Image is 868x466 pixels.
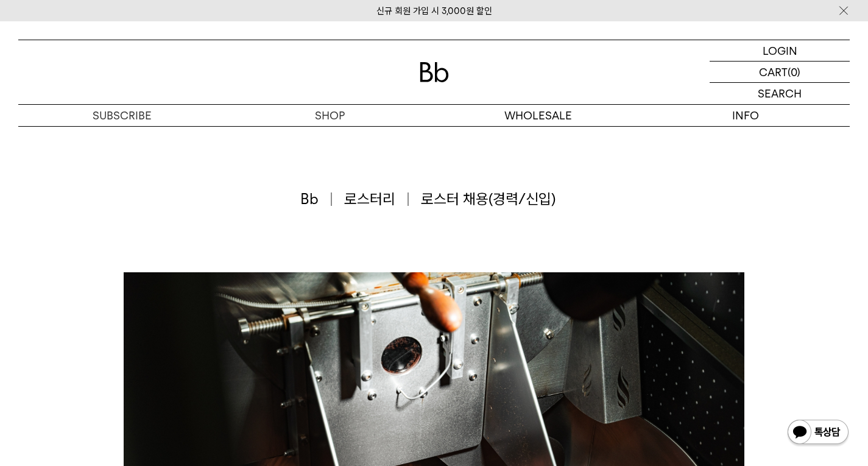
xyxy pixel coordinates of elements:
[226,105,434,126] a: SHOP
[710,62,850,83] a: CART (0)
[759,62,788,82] p: CART
[788,62,800,82] p: (0)
[710,40,850,62] a: LOGIN
[642,105,850,126] p: INFO
[434,105,642,126] p: WHOLESALE
[376,5,492,16] a: 신규 회원 가입 시 3,000원 할인
[758,83,802,104] p: SEARCH
[763,40,797,61] p: LOGIN
[300,189,332,210] span: Bb
[786,418,850,448] img: 카카오톡 채널 1:1 채팅 버튼
[420,62,449,82] img: 로고
[344,189,409,210] span: 로스터리
[421,189,556,210] span: 로스터 채용(경력/신입)
[18,105,226,126] a: SUBSCRIBE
